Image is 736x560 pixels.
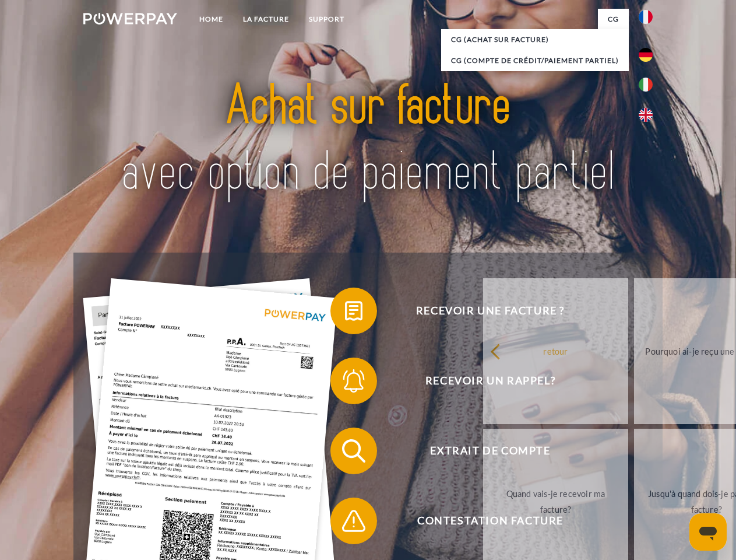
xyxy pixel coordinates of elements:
[490,343,621,359] div: retour
[339,436,368,466] img: qb_search.svg
[339,296,368,325] img: qb_bill.svg
[189,9,233,30] a: Home
[299,9,354,30] a: Support
[111,56,625,223] img: title-powerpay_fr.svg
[598,9,629,30] a: CG
[330,428,633,474] button: Extrait de compte
[233,9,299,30] a: LA FACTURE
[639,108,653,122] img: en
[330,498,633,544] button: Contestation Facture
[441,50,629,71] a: CG (Compte de crédit/paiement partiel)
[639,48,653,62] img: de
[639,78,653,92] img: it
[490,486,621,517] div: Quand vais-je recevoir ma facture?
[330,288,633,334] button: Recevoir une facture ?
[689,513,727,551] iframe: Button to launch messaging window
[441,29,629,50] a: CG (achat sur facture)
[339,506,368,535] img: qb_warning.svg
[639,10,653,24] img: fr
[330,358,633,404] button: Recevoir un rappel?
[83,13,177,24] img: logo-powerpay-white.svg
[339,366,368,395] img: qb_bell.svg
